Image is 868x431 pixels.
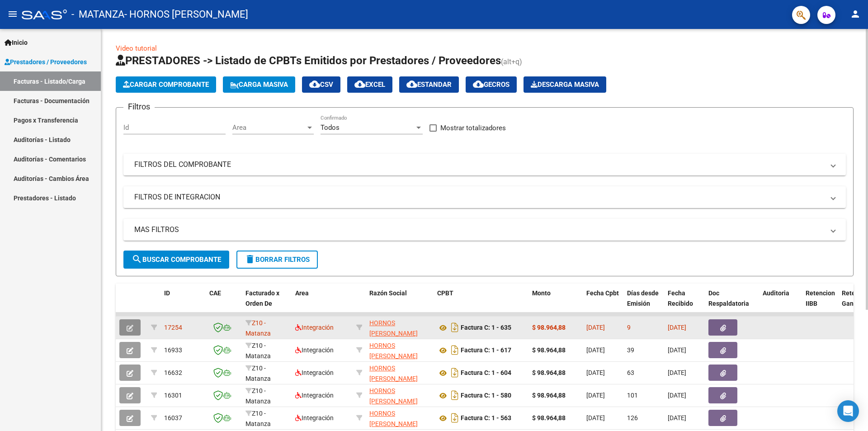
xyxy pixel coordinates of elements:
[708,289,749,307] span: Doc Respaldatoria
[309,79,320,90] mat-icon: cloud_download
[461,415,511,422] strong: Factura C: 1 - 563
[586,414,605,422] span: [DATE]
[245,289,279,307] span: Facturado x Orden De
[664,284,705,323] datatable-header-cell: Fecha Recibido
[623,284,664,323] datatable-header-cell: Días desde Emisión
[124,5,248,24] span: - HORNOS [PERSON_NAME]
[302,76,340,93] button: CSV
[295,289,309,297] span: Area
[524,76,606,93] app-download-masive: Descarga masiva de comprobantes (adjuntos)
[532,369,566,376] strong: $ 98.964,88
[501,57,522,66] span: (alt+q)
[449,343,461,357] i: Descargar documento
[473,79,484,90] mat-icon: cloud_download
[524,76,606,93] button: Descarga Masiva
[369,289,407,297] span: Razón Social
[627,414,638,422] span: 126
[295,414,334,422] span: Integración
[245,410,271,427] span: Z10 - Matanza
[347,76,392,93] button: EXCEL
[461,392,511,399] strong: Factura C: 1 - 580
[206,284,242,323] datatable-header-cell: CAE
[369,410,418,427] span: HORNOS [PERSON_NAME]
[309,81,333,89] span: CSV
[461,324,511,332] strong: Factura C: 1 - 635
[123,154,846,175] mat-expansion-panel-header: FILTROS DEL COMPROBANTE
[354,81,385,89] span: EXCEL
[668,414,686,422] span: [DATE]
[321,123,340,132] span: Todos
[245,387,271,405] span: Z10 - Matanza
[245,319,271,337] span: Z10 - Matanza
[461,369,511,377] strong: Factura C: 1 - 604
[583,284,623,323] datatable-header-cell: Fecha Cpbt
[369,387,418,405] span: HORNOS [PERSON_NAME]
[295,392,334,399] span: Integración
[116,44,157,52] a: Video tutorial
[449,388,461,403] i: Descargar documento
[134,160,824,170] mat-panel-title: FILTROS DEL COMPROBANTE
[164,392,182,399] span: 16301
[705,284,759,323] datatable-header-cell: Doc Respaldatoria
[369,386,430,405] div: 27354004122
[232,123,306,132] span: Area
[245,365,271,382] span: Z10 - Matanza
[627,324,631,331] span: 9
[123,186,846,208] mat-expansion-panel-header: FILTROS DE INTEGRACION
[295,369,334,376] span: Integración
[164,414,182,422] span: 16037
[399,76,459,93] button: Estandar
[668,369,686,376] span: [DATE]
[134,225,824,235] mat-panel-title: MAS FILTROS
[209,289,221,297] span: CAE
[586,369,605,376] span: [DATE]
[668,289,693,307] span: Fecha Recibido
[245,256,310,264] span: Borrar Filtros
[532,346,566,354] strong: $ 98.964,88
[434,284,528,323] datatable-header-cell: CPBT
[164,369,182,376] span: 16632
[71,5,124,24] span: - MATANZA
[802,284,838,323] datatable-header-cell: Retencion IIBB
[627,289,659,307] span: Días desde Emisión
[223,76,295,93] button: Carga Masiva
[449,365,461,380] i: Descargar documento
[292,284,353,323] datatable-header-cell: Area
[627,369,634,376] span: 63
[586,346,605,354] span: [DATE]
[369,365,418,382] span: HORNOS [PERSON_NAME]
[164,346,182,354] span: 16933
[806,289,835,307] span: Retencion IIBB
[134,192,824,202] mat-panel-title: FILTROS DE INTEGRACION
[532,392,566,399] strong: $ 98.964,88
[369,318,430,337] div: 27354004122
[449,320,461,335] i: Descargar documento
[245,254,255,265] mat-icon: delete
[7,9,18,19] mat-icon: menu
[5,38,28,47] span: Inicio
[123,219,846,241] mat-expansion-panel-header: MAS FILTROS
[763,289,789,297] span: Auditoria
[531,81,599,89] span: Descarga Masiva
[116,54,501,67] span: PRESTADORES -> Listado de CPBTs Emitidos por Prestadores / Proveedores
[627,392,638,399] span: 101
[532,324,566,331] strong: $ 98.964,88
[369,342,418,360] span: HORNOS [PERSON_NAME]
[473,81,509,89] span: Gecros
[532,414,566,422] strong: $ 98.964,88
[406,81,452,89] span: Estandar
[295,346,334,354] span: Integración
[837,400,859,422] div: Open Intercom Messenger
[164,289,170,297] span: ID
[532,289,551,297] span: Monto
[586,324,605,331] span: [DATE]
[627,346,634,354] span: 39
[164,324,182,331] span: 17254
[586,289,619,297] span: Fecha Cpbt
[123,100,155,113] h3: Filtros
[366,284,434,323] datatable-header-cell: Razón Social
[449,411,461,425] i: Descargar documento
[466,76,517,93] button: Gecros
[369,341,430,360] div: 27354004122
[123,81,209,89] span: Cargar Comprobante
